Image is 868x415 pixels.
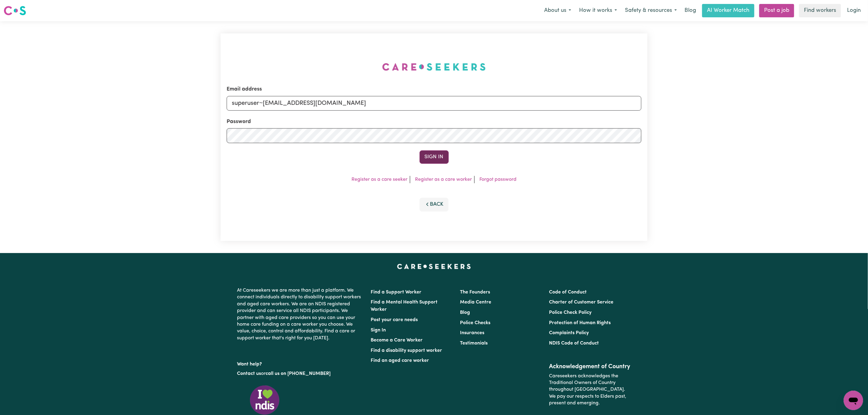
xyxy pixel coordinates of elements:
a: Register as a care seeker [352,177,407,182]
a: Blog [681,4,700,17]
a: Police Checks [460,321,490,325]
p: Careseekers acknowledges the Traditional Owners of Country throughout [GEOGRAPHIC_DATA]. We pay o... [549,370,631,409]
a: Find a Mental Health Support Worker [371,300,438,312]
a: The Founders [460,290,490,295]
a: Complaints Policy [549,331,589,335]
a: Register as a care worker [415,177,472,182]
a: Careseekers home page [397,264,471,269]
a: Login [843,4,864,17]
button: Safety & resources [621,4,681,17]
a: Contact us [237,371,261,376]
label: Password [227,118,251,126]
a: Find a disability support worker [371,348,442,353]
iframe: Button to launch messaging window, conversation in progress [844,391,863,410]
a: NDIS Code of Conduct [549,341,599,346]
a: Post your care needs [371,317,418,322]
a: Code of Conduct [549,290,587,295]
a: Charter of Customer Service [549,300,613,305]
input: Email address [227,96,641,111]
button: How it works [575,4,621,17]
p: Want help? [237,358,364,368]
a: AI Worker Match [702,4,754,17]
a: Find workers [799,4,841,17]
a: Find an aged care worker [371,358,429,363]
button: Back [420,198,449,211]
img: Careseekers logo [4,5,26,16]
a: Protection of Human Rights [549,321,611,325]
a: Post a job [759,4,794,17]
a: Media Centre [460,300,491,305]
a: Blog [460,310,470,315]
p: or [237,368,364,379]
p: At Careseekers we are more than just a platform. We connect individuals directly to disability su... [237,285,364,344]
a: Find a Support Worker [371,290,422,295]
button: Sign In [420,150,449,164]
h2: Acknowledgement of Country [549,363,631,370]
a: Insurances [460,331,484,335]
label: Email address [227,85,262,93]
a: Testimonials [460,341,488,346]
a: Careseekers logo [4,4,26,18]
a: Forgot password [479,177,516,182]
a: Become a Care Worker [371,338,423,343]
a: Police Check Policy [549,310,592,315]
a: Sign In [371,328,386,333]
button: About us [540,4,575,17]
a: call us on [PHONE_NUMBER] [266,371,331,376]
